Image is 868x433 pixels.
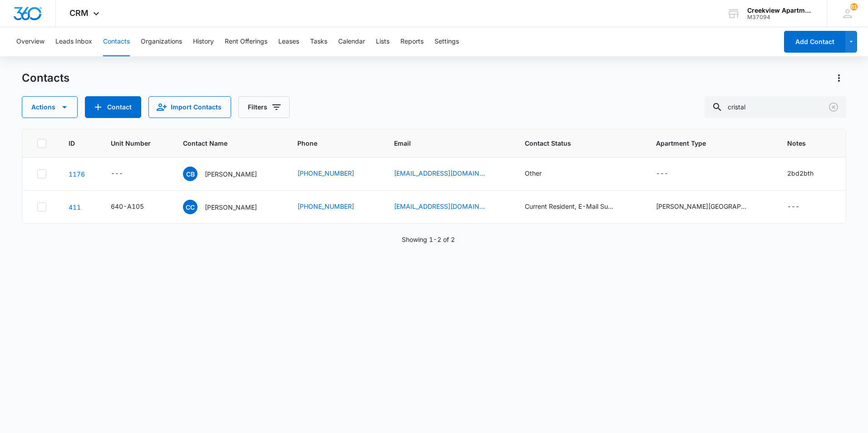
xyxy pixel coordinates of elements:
div: Phone - (720) 909-4043 - Select to Edit Field [297,168,370,179]
button: Reports [400,27,424,56]
a: [PHONE_NUMBER] [297,202,354,211]
button: Leads Inbox [55,27,92,56]
button: Add Contact [85,96,141,118]
button: Filters [238,96,290,118]
div: Contact Status - Other - Select to Edit Field [525,168,558,179]
span: Phone [297,138,359,148]
button: Actions [832,71,846,85]
a: [PHONE_NUMBER] [297,168,354,178]
div: Unit Number - - Select to Edit Field [111,168,139,179]
a: [EMAIL_ADDRESS][DOMAIN_NAME] [394,168,485,178]
span: CRM [69,8,89,18]
div: Notes - - Select to Edit Field [787,202,816,212]
a: [EMAIL_ADDRESS][DOMAIN_NAME] [394,202,485,211]
div: [PERSON_NAME][GEOGRAPHIC_DATA] [656,202,747,211]
div: 640-A105 [111,202,144,211]
div: Unit Number - 640-A105 - Select to Edit Field [111,202,160,212]
button: Clear [826,100,841,114]
div: --- [111,168,123,179]
a: Navigate to contact details page for Cristal Blanks [69,170,85,178]
button: Rent Offerings [225,27,267,56]
span: Unit Number [111,138,162,148]
p: Showing 1-2 of 2 [402,235,455,244]
div: Phone - (970) 426-8454 - Select to Edit Field [297,202,370,212]
span: Apartment Type [656,138,765,148]
button: Calendar [338,27,365,56]
button: Settings [434,27,459,56]
div: Email - cristalblanks3@gmail.com - Select to Edit Field [394,168,501,179]
div: Contact Status - Current Resident, E-Mail Subscriber - Select to Edit Field [525,202,632,212]
p: [PERSON_NAME] [205,202,257,212]
span: Contact Name [183,138,262,148]
div: Notes - 2bd2bth - Select to Edit Field [787,168,830,179]
button: Lists [376,27,390,56]
span: Contact Status [525,138,621,148]
h1: Contacts [22,71,69,85]
div: account id [747,14,814,20]
div: Current Resident, E-Mail Subscriber [525,202,616,211]
button: Tasks [310,27,327,56]
button: Organizations [141,27,182,56]
div: Contact Name - Cristal Blanks - Select to Edit Field [183,167,273,181]
a: Navigate to contact details page for Cristal Chavez [69,203,81,211]
span: 61 [850,3,858,10]
button: Leases [278,27,299,56]
button: Contacts [103,27,130,56]
span: Email [394,138,490,148]
button: Actions [22,96,78,118]
button: History [193,27,214,56]
div: Apartment Type - - Select to Edit Field [656,168,685,179]
div: Email - kiaratrujillo11@gmail.com - Select to Edit Field [394,202,501,212]
div: Other [525,168,542,178]
span: CB [183,167,197,181]
span: ID [69,138,76,148]
div: account name [747,7,814,14]
button: Overview [16,27,44,56]
div: notifications count [850,3,858,10]
button: Add Contact [784,31,845,53]
span: CC [183,200,197,214]
div: 2bd2bth [787,168,814,178]
button: Import Contacts [148,96,231,118]
input: Search Contacts [705,96,846,118]
p: [PERSON_NAME] [205,169,257,179]
div: Apartment Type - Estes Park - Select to Edit Field [656,202,763,212]
div: Contact Name - Cristal Chavez - Select to Edit Field [183,200,273,214]
span: Notes [787,138,831,148]
div: --- [656,168,668,179]
div: --- [787,202,799,212]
